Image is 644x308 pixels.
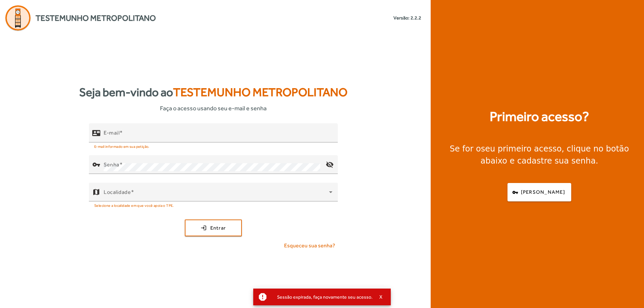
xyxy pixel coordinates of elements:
[173,85,347,99] span: Testemunho Metropolitano
[79,83,347,101] strong: Seja bem-vindo ao
[272,292,373,302] div: Sessão expirada, faça novamente seu acesso.
[104,162,119,168] mat-label: Senha
[481,144,562,153] strong: seu primeiro acesso
[104,189,131,195] mat-label: Localidade
[36,12,156,24] span: Testemunho Metropolitano
[94,201,174,209] mat-hint: Selecione a localidade em que você apoia o TPE.
[160,104,267,113] span: Faça o acesso usando seu e-mail e senha
[92,129,100,137] mat-icon: contact_mail
[373,294,389,300] button: X
[393,14,421,21] small: Versão: 2.2.2
[322,157,338,173] mat-icon: visibility_off
[439,143,640,167] div: Se for o , clique no botão abaixo e cadastre sua senha.
[92,188,100,196] mat-icon: map
[210,224,226,232] span: Entrar
[185,220,242,236] button: Entrar
[379,294,383,300] span: X
[258,292,268,302] mat-icon: report
[284,242,335,250] span: Esqueceu sua senha?
[94,142,150,150] mat-hint: E-mail informado em sua petição.
[104,130,119,136] mat-label: E-mail
[5,5,31,30] img: Logo Agenda
[92,161,100,169] mat-icon: vpn_key
[507,183,571,201] button: [PERSON_NAME]
[521,188,565,196] span: [PERSON_NAME]
[490,107,589,127] strong: Primeiro acesso?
